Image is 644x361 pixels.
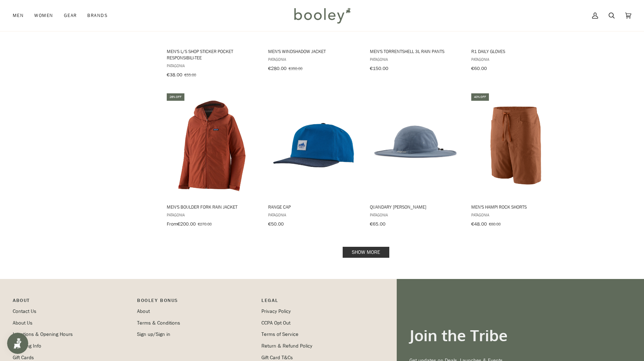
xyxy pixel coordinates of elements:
[471,212,563,218] span: Patagonia
[370,48,461,54] span: Men's Torrentshell 3L Rain Pants
[87,12,108,19] span: Brands
[184,72,196,78] span: €55.00
[471,93,489,101] div: 40% off
[34,12,53,19] span: Women
[370,65,388,72] span: €150.00
[370,212,461,218] span: Patagonia
[137,297,254,308] p: Booley Bonus
[198,221,212,227] span: €270.00
[268,221,284,227] span: €50.00
[261,343,312,349] a: Return & Refund Policy
[261,354,293,361] a: Gift Card T&Cs
[370,221,385,227] span: €65.00
[470,92,564,229] a: Men's Hampi Rock Shorts
[64,12,77,19] span: Gear
[289,65,302,71] span: €350.00
[369,92,462,229] a: Quandary Brimmer
[471,56,563,62] span: Patagonia
[13,12,24,19] span: Men
[268,204,360,210] span: Range Cap
[471,65,487,72] span: €60.00
[13,308,36,315] a: Contact Us
[291,5,353,26] img: Booley
[261,297,379,308] p: Pipeline_Footer Sub
[13,320,33,326] a: About Us
[137,320,180,326] a: Terms & Conditions
[370,56,461,62] span: Patagonia
[167,221,177,227] span: From
[177,221,196,227] span: €200.00
[167,48,258,61] span: Men's L/S Shop Sticker Pocket Responsibili-Tee
[167,93,184,101] div: 26% off
[137,331,170,338] a: Sign up/Sign in
[13,297,130,308] p: Pipeline_Footer Main
[261,331,299,338] a: Terms of Service
[137,308,150,315] a: About
[370,204,461,210] span: Quandary [PERSON_NAME]
[13,354,34,361] a: Gift Cards
[268,48,360,54] span: Men's Windshadow Jacket
[268,212,360,218] span: Patagonia
[167,204,258,210] span: Men's Boulder Fork Rain Jacket
[261,320,290,326] a: CCPA Opt Out
[167,63,258,69] span: Patagonia
[261,308,291,315] a: Privacy Policy
[166,99,259,192] img: Patagonia Men's Boulder Fork Rain Jacket Burnished Red - Booley Galway
[409,326,631,345] h3: Join the Tribe
[166,92,259,229] a: Men's Boulder Fork Rain Jacket
[369,99,462,192] img: Patagonia Quandary Brimmer Utility Blue - Booley Galway
[471,221,487,227] span: €48.00
[167,71,182,78] span: €38.00
[268,65,286,72] span: €280.00
[167,249,566,256] div: Pagination
[268,56,360,62] span: Patagonia
[470,99,564,192] img: Patagonia Men's Hampi Rock Shorts Robin Brown - Booley Galway
[13,331,73,338] a: Locations & Opening Hours
[489,221,501,227] span: €80.00
[7,333,28,354] iframe: Button to open loyalty program pop-up
[471,204,563,210] span: Men's Hampi Rock Shorts
[471,48,563,54] span: R1 Daily Gloves
[267,92,361,229] a: Range Cap
[167,212,258,218] span: Patagonia
[343,247,389,258] a: Show more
